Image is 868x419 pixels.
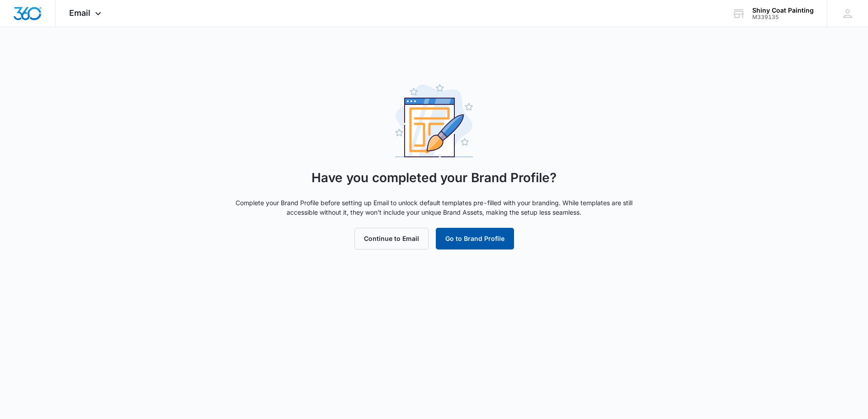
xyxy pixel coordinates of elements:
h3: Have you completed your Brand Profile? [311,168,557,187]
p: Complete your Brand Profile before setting up Email to unlock default templates pre-filled with y... [231,198,637,217]
img: Setup [395,84,473,157]
div: account id [752,14,814,20]
div: account name [752,7,814,14]
button: Go to Brand Profile [436,228,514,250]
span: Email [69,8,90,18]
button: Continue to Email [354,228,429,250]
